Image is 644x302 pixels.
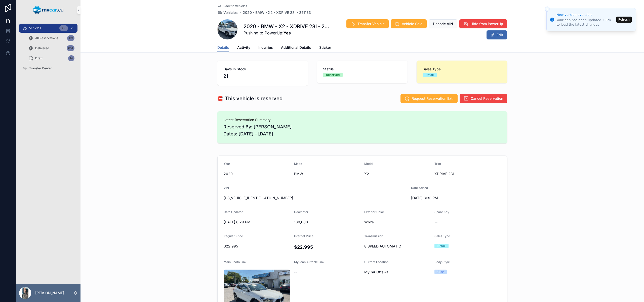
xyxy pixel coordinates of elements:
span: Spare Key [434,210,449,214]
span: Back to Vehicles [223,4,247,8]
span: Vehicles [29,26,41,30]
button: Decode VIN [429,19,457,28]
h1: 2020 - BMW - X2 - XDRIVE 28I - 251133 [244,23,332,30]
span: $22,995 [224,244,290,249]
a: Inquiries [258,43,273,53]
span: VIN [224,186,229,190]
span: Draft [35,56,43,60]
a: Sticker [319,43,331,53]
h1: 🧲 This vehicle is reserved [217,95,283,102]
div: Retail [437,244,446,248]
span: Additional Details [281,45,311,50]
span: Cancel Reservation [471,96,503,101]
div: scrollable content [16,20,80,79]
span: 130,000 [294,220,360,225]
div: Your app has been updated. Click to load the latest changes [556,18,615,27]
span: Inquiries [258,45,273,50]
span: Decode VIN [433,21,453,26]
span: Internet Price [294,234,313,238]
a: Additional Details [281,43,311,53]
button: Hide from PowerUp [459,19,507,28]
span: Sales Type [423,67,501,72]
p: [PERSON_NAME] [35,290,64,295]
span: [DATE] 3:33 PM [411,195,477,200]
strong: Yes [284,30,291,35]
span: Transfer Vehicle [357,21,385,26]
a: Delivered651 [25,44,77,53]
h4: $22,995 [294,244,360,250]
span: Pushing to PowerUp: [244,30,332,36]
span: XDRIVE 28I [434,171,501,176]
a: Vehicles360 [19,24,77,33]
span: BMW [294,171,360,176]
span: [US_VEHICLE_IDENTIFICATION_NUMBER] [224,195,407,200]
span: 21 [223,73,302,80]
span: White [364,220,430,225]
button: Cancel Reservation [460,94,507,103]
span: Exterior Color [364,210,384,214]
span: Sticker [319,45,331,50]
div: 651 [67,45,74,51]
span: Transfer Center [29,66,52,70]
button: Transfer Vehicle [346,19,389,28]
span: X2 [364,171,430,176]
a: Back to Vehicles [217,4,247,8]
span: Main Photo Link [224,260,247,264]
span: Current Location [364,260,388,264]
span: Body Style [434,260,450,264]
span: Sales Type [434,234,450,238]
span: Odometer [294,210,308,214]
div: New version available [556,12,615,17]
span: Year [224,162,230,166]
span: Reserved By: [PERSON_NAME] Dates: [DATE] - [DATE] [223,123,501,137]
span: Date Updated [224,210,243,214]
a: Vehicles [217,10,238,15]
button: Edit [487,30,507,39]
span: -- [434,220,437,225]
span: All Reservations [35,36,58,40]
div: 360 [59,25,68,31]
img: App logo [33,6,64,14]
button: Request Reservation Ext. [400,94,458,103]
span: Regular Price [224,234,243,238]
span: Latest Reservation Summary [223,117,501,122]
span: Vehicle Sold [402,21,423,26]
span: Delivered [35,46,49,50]
span: Status [323,67,401,72]
span: Details [217,45,229,50]
span: 2020 [224,171,290,176]
div: 14 [68,55,74,61]
button: Refresh [616,17,632,23]
a: Details [217,43,229,53]
span: MyLoan Airtable Link [294,260,325,264]
a: 2020 - BMW - X2 - XDRIVE 28I - 251133 [243,10,311,15]
a: All Reservations113 [25,34,77,43]
span: Make [294,162,302,166]
span: -- [294,270,297,275]
span: Transmission [364,234,383,238]
div: Reserved [326,73,340,77]
span: [DATE] 6:29 PM [224,220,290,225]
span: Days In Stock [223,67,302,72]
span: 8 SPEED AUTOMATIC [364,244,430,249]
span: Activity [237,45,250,50]
span: Vehicles [223,10,238,15]
span: Request Reservation Ext. [412,96,454,101]
span: Model [364,162,373,166]
div: Retail [426,73,434,77]
div: 113 [67,35,74,41]
a: Activity [237,43,250,53]
a: Draft14 [25,54,77,63]
button: Vehicle Sold [391,19,427,28]
span: Date Added [411,186,428,190]
a: Transfer Center [19,64,77,73]
span: Hide from PowerUp [470,21,503,26]
span: MyCar Ottawa [364,270,388,275]
button: Close toast [545,7,550,12]
span: Trim [434,162,441,166]
div: SUV [437,270,444,274]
